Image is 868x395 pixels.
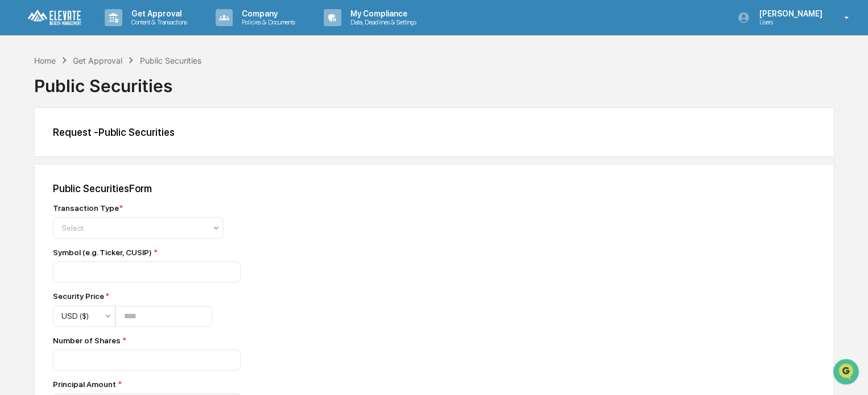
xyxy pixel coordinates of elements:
[11,144,20,153] div: 🖐️
[122,9,193,18] p: Get Approval
[233,9,301,18] p: Company
[78,139,146,159] a: 🗄️Attestations
[53,248,451,257] div: Symbol (e.g. Ticker, CUSIP)
[80,192,138,201] a: Powered byPylon
[53,182,815,194] div: Public Securities Form
[113,193,138,201] span: Pylon
[34,66,834,96] div: Public Securities
[53,292,212,301] div: Security Price
[53,203,123,213] div: Transaction Type
[122,18,193,26] p: Content & Transactions
[39,98,144,107] div: We're available if you need us!
[94,143,141,155] span: Attestations
[233,18,301,26] p: Policies & Documents
[23,143,73,155] span: Preclearance
[39,87,187,98] div: Start new chat
[11,24,207,42] p: How can we help?
[53,380,451,389] div: Principal Amount
[341,9,422,18] p: My Compliance
[34,56,56,65] div: Home
[7,160,76,181] a: 🔎Data Lookup
[27,9,82,27] img: logo
[750,9,828,18] p: [PERSON_NAME]
[832,357,862,388] iframe: Open customer support
[23,165,72,176] span: Data Lookup
[7,139,78,159] a: 🖐️Preclearance
[11,87,32,107] img: 1746055101610-c473b297-6a78-478c-a979-82029cc54cd1
[341,18,422,26] p: Data, Deadlines & Settings
[82,144,92,153] div: 🗄️
[11,166,20,175] div: 🔎
[193,90,207,104] button: Start new chat
[73,56,122,65] div: Get Approval
[53,336,451,345] div: Number of Shares
[750,18,828,26] p: Users
[53,126,815,138] div: Request - Public Securities
[140,56,201,65] div: Public Securities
